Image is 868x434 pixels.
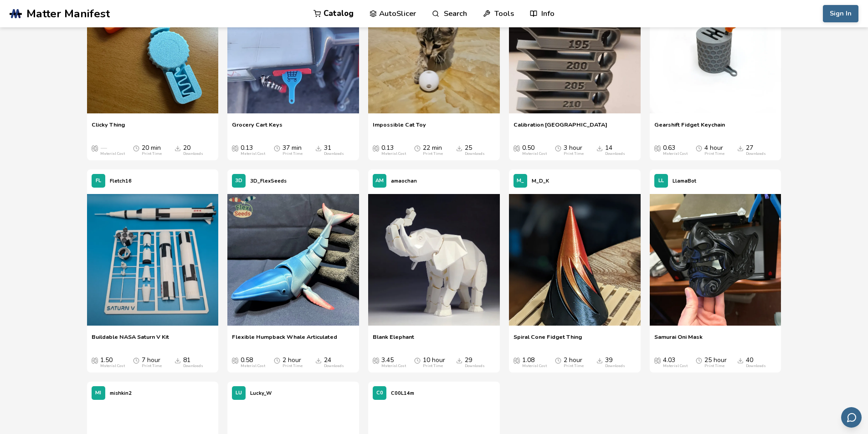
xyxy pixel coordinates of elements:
span: Average Cost [654,357,661,364]
div: 29 [465,357,485,368]
span: C0 [376,390,383,396]
span: LL [658,178,664,184]
div: 7 hour [142,357,162,368]
span: Downloads [737,144,744,152]
div: 31 [324,144,344,156]
span: Average Print Time [414,357,421,364]
span: MI [95,390,101,396]
div: Downloads [746,364,766,368]
div: Print Time [282,152,303,156]
span: Average Cost [92,144,98,152]
div: Material Cost [100,152,125,156]
span: 3D [235,178,242,184]
div: 10 hour [423,357,445,368]
div: 4.03 [663,357,688,368]
span: Average Cost [232,357,238,364]
p: M_D_K [532,176,549,186]
a: Samurai Oni Mask [654,333,703,347]
span: Downloads [456,357,462,364]
span: Calibration [GEOGRAPHIC_DATA] [514,121,607,135]
p: Lucky_W [250,388,272,398]
div: Downloads [746,152,766,156]
span: Downloads [596,144,603,152]
div: 37 min [282,144,303,156]
div: 3 hour [564,144,584,156]
div: Print Time [704,152,724,156]
span: Average Print Time [414,144,421,152]
span: Downloads [315,144,322,152]
span: Average Print Time [274,144,280,152]
div: Downloads [183,152,203,156]
div: 2 hour [564,357,584,368]
span: — [100,144,107,152]
div: Downloads [324,364,344,368]
a: Buildable NASA Saturn V Kit [92,333,169,347]
div: 39 [605,357,625,368]
div: 4 hour [704,144,724,156]
div: 3.45 [381,357,406,368]
div: Material Cost [381,364,406,368]
span: Downloads [315,357,322,364]
div: Print Time [423,364,443,368]
span: Downloads [596,357,603,364]
a: Flexible Humpback Whale Articulated [232,333,337,347]
a: Blank Elephant [373,333,414,347]
div: 20 min [142,144,162,156]
div: Print Time [282,364,303,368]
span: Matter Manifest [26,7,110,20]
div: 20 [183,144,203,156]
div: Print Time [564,152,584,156]
div: Print Time [564,364,584,368]
span: Average Cost [373,357,379,364]
div: 25 [465,144,485,156]
div: 25 hour [704,357,727,368]
div: 0.63 [663,144,688,156]
div: 22 min [423,144,443,156]
div: Print Time [142,152,162,156]
p: LlamaBot [673,176,696,186]
div: Downloads [465,152,485,156]
span: Average Cost [232,144,238,152]
div: Material Cost [663,152,688,156]
span: Downloads [456,144,462,152]
span: Average Print Time [274,357,280,364]
div: 14 [605,144,625,156]
div: 81 [183,357,203,368]
div: Material Cost [241,364,265,368]
span: M_ [517,178,524,184]
a: Impossible Cat Toy [373,121,426,135]
div: Downloads [605,152,625,156]
div: 0.58 [241,357,265,368]
a: Gearshift Fidget Keychain [654,121,725,135]
div: Print Time [142,364,162,368]
span: Downloads [175,357,181,364]
span: LU [236,390,242,396]
span: AM [375,178,384,184]
a: Spiral Cone Fidget Thing [514,333,582,347]
div: Material Cost [522,152,547,156]
div: 24 [324,357,344,368]
p: mishkin2 [110,388,132,398]
a: Grocery Cart Keys [232,121,282,135]
div: Material Cost [100,364,125,368]
span: Downloads [737,357,744,364]
div: Print Time [704,364,724,368]
div: Downloads [605,364,625,368]
span: Average Print Time [555,357,561,364]
a: Clicky Thing [92,121,125,135]
span: Average Print Time [133,357,139,364]
span: Average Cost [373,144,379,152]
p: amaochan [391,176,417,186]
span: Average Print Time [696,357,702,364]
div: 1.50 [100,357,125,368]
span: Average Cost [92,357,98,364]
p: C00L14m [391,388,414,398]
span: Average Print Time [133,144,139,152]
